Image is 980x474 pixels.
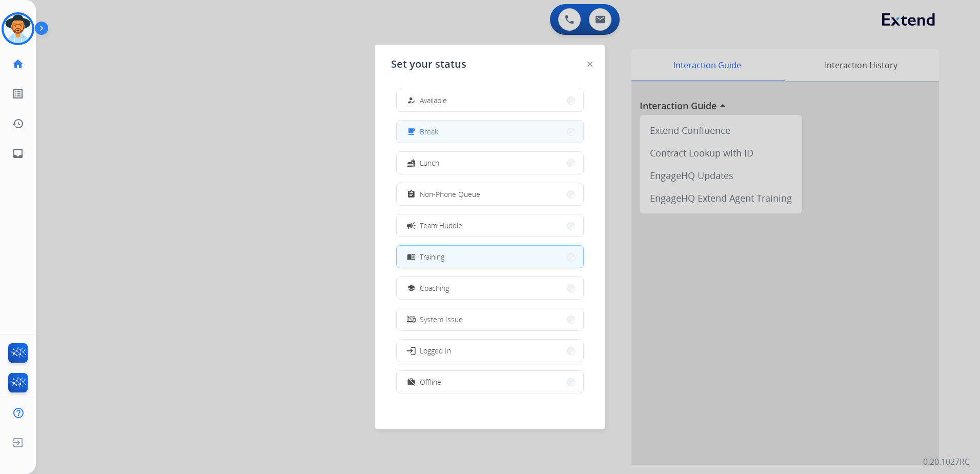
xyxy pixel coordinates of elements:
[420,251,444,262] span: Training
[12,117,24,130] mat-icon: history
[407,190,416,199] mat-icon: assignment
[407,315,416,324] mat-icon: phonelink_off
[420,157,439,168] span: Lunch
[420,95,447,106] span: Available
[420,314,463,325] span: System Issue
[12,58,24,70] mat-icon: home
[397,214,583,236] button: Team Huddle
[407,378,416,386] mat-icon: work_off
[397,277,583,299] button: Coaching
[391,57,466,71] span: Set your status
[420,345,451,356] span: Logged In
[407,159,416,167] mat-icon: fastfood
[407,127,416,136] mat-icon: free_breakfast
[407,96,416,105] mat-icon: how_to_reg
[397,246,583,268] button: Training
[406,345,416,355] mat-icon: login
[420,220,462,231] span: Team Huddle
[397,89,583,111] button: Available
[420,377,441,387] span: Offline
[587,62,593,67] img: close-button
[397,308,583,330] button: System Issue
[12,88,24,100] mat-icon: list_alt
[420,126,438,137] span: Break
[407,284,416,292] mat-icon: school
[923,456,970,468] p: 0.20.1027RC
[397,183,583,205] button: Non-Phone Queue
[397,340,583,362] button: Logged In
[12,147,24,160] mat-icon: inbox
[397,121,583,143] button: Break
[397,371,583,393] button: Offline
[420,189,480,200] span: Non-Phone Queue
[407,252,416,261] mat-icon: menu_book
[420,283,449,293] span: Coaching
[406,220,416,230] mat-icon: campaign
[4,14,32,43] img: avatar
[397,152,583,174] button: Lunch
